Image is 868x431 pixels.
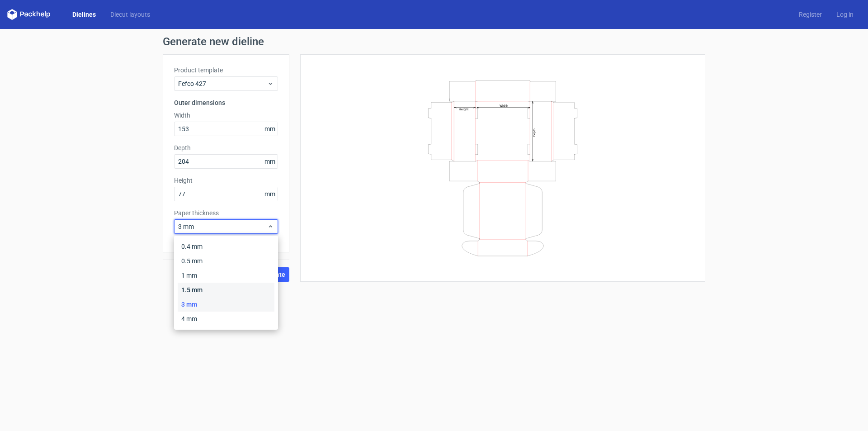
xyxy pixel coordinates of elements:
[262,155,278,168] span: mm
[178,222,267,231] span: 3 mm
[262,122,278,136] span: mm
[174,66,278,75] label: Product template
[174,98,278,107] h3: Outer dimensions
[178,268,274,283] div: 1 mm
[792,10,829,19] a: Register
[163,36,705,47] h1: Generate new dieline
[178,254,274,268] div: 0.5 mm
[103,10,157,19] a: Diecut layouts
[178,312,274,326] div: 4 mm
[174,176,278,185] label: Height
[262,187,278,201] span: mm
[178,79,267,88] span: Fefco 427
[178,283,274,297] div: 1.5 mm
[174,111,278,120] label: Width
[178,297,274,312] div: 3 mm
[178,239,274,254] div: 0.4 mm
[174,208,278,218] label: Paper thickness
[500,103,508,107] text: Width
[829,10,861,19] a: Log in
[533,128,536,136] text: Depth
[459,107,468,111] text: Height
[65,10,103,19] a: Dielines
[174,143,278,152] label: Depth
